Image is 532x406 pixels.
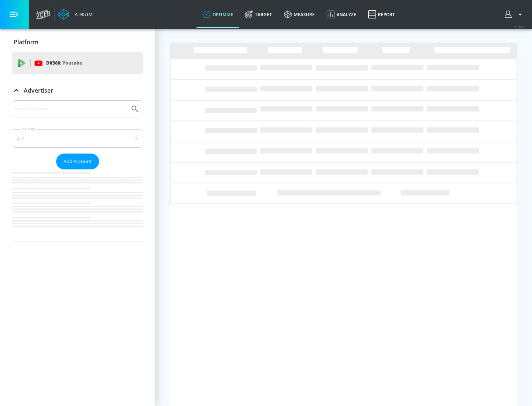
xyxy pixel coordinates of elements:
label: Sort By [21,127,37,131]
div: Platform [12,32,143,52]
div: Advertiser [12,100,143,241]
button: Add Account [56,154,99,169]
p: Advertiser [24,86,53,94]
nav: list of Advertiser [12,169,143,241]
p: Youtube [62,59,82,67]
a: Analyze [321,1,362,28]
span: Add Account [64,157,92,166]
a: Report [362,1,401,28]
div: A-Z [12,129,143,148]
span: v 4.32.0 [514,24,525,28]
div: DV360: Youtube [12,52,143,74]
a: optimize [197,1,239,28]
p: Platform [14,38,38,46]
a: Target [239,1,278,28]
p: DV360: [46,59,82,67]
a: measure [278,1,321,28]
a: Atrium [58,9,93,20]
input: Search by name [15,104,127,114]
div: Atrium [72,11,93,18]
div: Advertiser [12,80,143,101]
